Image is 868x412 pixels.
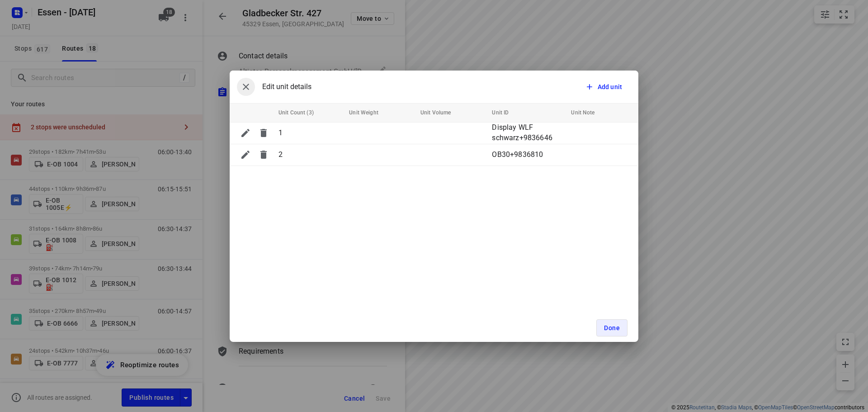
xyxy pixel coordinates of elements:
[492,107,520,118] span: Unit ID
[275,144,345,166] td: 2
[236,124,255,142] button: Edit
[237,78,311,96] div: Edit unit details
[255,124,273,142] button: Delete
[255,146,273,164] button: Delete
[598,82,622,91] span: Add unit
[488,122,567,144] td: Display WLF schwarz+9836646
[571,107,606,118] span: Unit Note
[236,146,255,164] button: Edit
[420,107,462,118] span: Unit Volume
[275,122,345,144] td: 1
[581,79,627,95] button: Add unit
[604,324,620,331] span: Done
[278,107,325,118] span: Unit Count (3)
[596,319,627,336] button: Done
[488,144,567,166] td: OB30+9836810
[349,107,390,118] span: Unit Weight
